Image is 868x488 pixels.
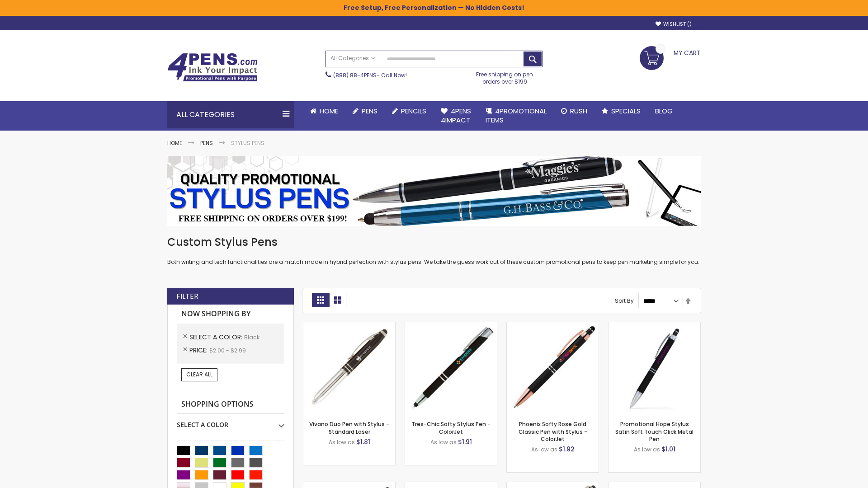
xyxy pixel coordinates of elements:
h1: Custom Stylus Pens [167,235,701,249]
a: Pens [200,139,213,147]
span: Rush [570,106,587,116]
span: 4Pens 4impact [441,106,471,125]
a: Tres-Chic Softy Stylus Pen - ColorJet [411,420,491,435]
span: Specials [611,106,641,116]
img: Stylus Pens [167,156,701,226]
span: $1.91 [458,437,472,446]
a: Specials [594,101,648,121]
a: Pencils [385,101,434,121]
a: Phoenix Softy Rose Gold Classic Pen with Stylus - ColorJet [519,420,587,442]
a: Clear All [181,368,217,381]
img: 4Pens Custom Pens and Promotional Products [167,53,258,82]
strong: Stylus Pens [231,139,264,147]
span: As low as [531,446,557,453]
span: $2.00 - $2.99 [209,347,246,354]
a: Wishlist [656,21,692,28]
div: Free shipping on pen orders over $199 [467,67,543,85]
div: Both writing and tech functionalities are a match made in hybrid perfection with stylus pens. We ... [167,235,701,266]
span: All Categories [330,55,376,62]
strong: Shopping Options [177,395,284,414]
span: Home [320,106,338,116]
span: 4PROMOTIONAL ITEMS [486,106,547,125]
span: $1.01 [661,445,675,454]
strong: Grid [312,293,329,307]
span: As low as [329,438,355,446]
img: Promotional Hope Stylus Satin Soft Touch Click Metal Pen-Black [609,322,700,414]
a: All Categories [326,51,380,66]
a: 4PROMOTIONALITEMS [478,101,554,131]
a: Promotional Hope Stylus Satin Soft Touch Click Metal Pen-Black [609,322,700,329]
span: Price [189,346,209,355]
strong: Now Shopping by [177,305,284,324]
div: All Categories [167,101,294,128]
a: Vivano Duo Pen with Stylus - Standard Laser-Black [303,322,395,329]
a: Promotional Hope Stylus Satin Soft Touch Click Metal Pen [615,420,693,442]
a: (888) 88-4PENS [333,71,377,79]
a: Home [167,139,182,147]
span: Black [244,333,259,341]
span: Clear All [186,371,212,378]
span: $1.92 [559,445,575,454]
a: Rush [554,101,594,121]
span: - Call Now! [333,71,407,79]
strong: Filter [176,291,198,301]
a: Home [303,101,345,121]
a: Blog [648,101,680,121]
label: Sort By [615,297,634,305]
span: Pens [362,106,377,116]
span: As low as [430,438,457,446]
img: Tres-Chic Softy Stylus Pen - ColorJet-Black [405,322,497,414]
span: Blog [655,106,673,116]
img: Vivano Duo Pen with Stylus - Standard Laser-Black [303,322,395,414]
a: 4Pens4impact [434,101,478,131]
div: Select A Color [177,414,284,429]
a: Phoenix Softy Rose Gold Classic Pen with Stylus - ColorJet-Black [507,322,599,329]
span: As low as [634,446,660,453]
span: Select A Color [189,333,244,342]
a: Tres-Chic Softy Stylus Pen - ColorJet-Black [405,322,497,329]
a: Vivano Duo Pen with Stylus - Standard Laser [309,420,389,435]
span: $1.81 [356,437,370,446]
a: Pens [345,101,385,121]
img: Phoenix Softy Rose Gold Classic Pen with Stylus - ColorJet-Black [507,322,599,414]
span: Pencils [401,106,426,116]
